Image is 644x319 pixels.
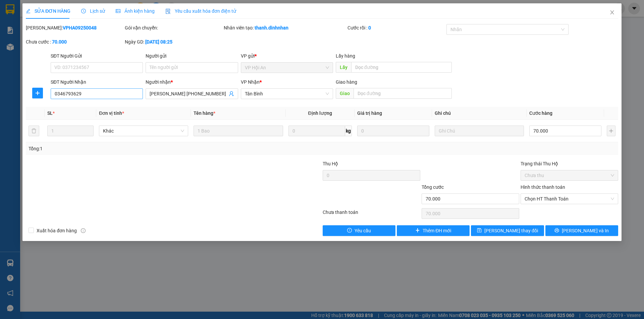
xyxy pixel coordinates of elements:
span: Cước hàng [529,110,552,116]
span: Thu Hộ [323,161,338,166]
input: 0 [357,126,429,136]
span: Định lượng [308,110,332,116]
div: Cước rồi : [347,24,445,31]
span: SỬA ĐƠN HÀNG [26,8,70,14]
input: VD: Bàn, Ghế [194,126,283,136]
span: picture [116,9,120,13]
div: Nhân viên tạo: [224,24,346,31]
span: Ảnh kiện hàng [116,8,155,14]
span: Tổng cước [422,184,444,190]
div: SĐT Người Gửi [51,52,143,60]
span: close [609,10,615,15]
button: plus [32,88,43,98]
b: VPHA09250048 [63,25,97,30]
button: Close [603,3,622,22]
img: icon [165,9,171,14]
button: plus [607,126,615,136]
button: delete [29,126,39,136]
span: Tên hàng [194,110,215,116]
input: Dọc đường [351,62,452,73]
b: 0 [368,25,371,30]
div: Trạng thái Thu Hộ [521,160,618,167]
span: Lịch sử [81,8,105,14]
span: Yêu cầu [355,227,371,234]
span: Xuất hóa đơn hàng [34,227,79,234]
b: thanh.dinhnhan [255,25,288,30]
span: user-add [229,91,234,96]
span: [PERSON_NAME] thay đổi [484,227,538,234]
div: VP gửi [241,52,333,60]
span: Thêm ĐH mới [423,227,451,234]
span: exclamation-circle [347,228,352,233]
span: [PERSON_NAME] và In [562,227,609,234]
b: 70.000 [52,39,67,45]
input: Dọc đường [354,88,452,99]
span: VP Hội An [245,63,329,73]
div: Người gửi [146,52,238,60]
button: printer[PERSON_NAME] và In [545,225,618,236]
span: plus [415,228,420,233]
div: Ngày GD: [125,38,222,46]
button: save[PERSON_NAME] thay đổi [471,225,544,236]
div: Tổng: 1 [29,145,249,152]
span: Giá trị hàng [357,110,382,116]
span: edit [26,9,31,13]
div: Chưa cước : [26,38,123,46]
div: SĐT Người Nhận [51,78,143,86]
span: Yêu cầu xuất hóa đơn điện tử [165,8,236,14]
button: exclamation-circleYêu cầu [323,225,395,236]
div: Chưa thanh toán [322,209,421,220]
span: Đơn vị tính [99,110,124,116]
input: Ghi Chú [435,126,524,136]
span: Giao hàng [336,79,357,85]
span: clock-circle [81,9,86,13]
span: Khác [103,126,184,136]
span: Lấy [336,62,351,73]
span: SL [47,110,53,116]
th: Ghi chú [432,107,527,120]
span: Chọn HT Thanh Toán [525,194,614,204]
span: plus [33,90,43,96]
span: Lấy hàng [336,53,355,59]
span: save [477,228,482,233]
div: [PERSON_NAME]: [26,24,123,31]
span: Chưa thu [525,170,614,180]
div: Gói vận chuyển: [125,24,222,31]
span: VP Nhận [241,79,260,85]
button: plusThêm ĐH mới [397,225,470,236]
span: Giao [336,88,354,99]
span: Tân Bình [245,89,329,99]
span: info-circle [81,228,86,233]
div: Người nhận [146,78,238,86]
b: [DATE] 08:25 [145,39,172,45]
span: kg [345,126,352,136]
span: printer [554,228,559,233]
label: Hình thức thanh toán [521,184,565,190]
